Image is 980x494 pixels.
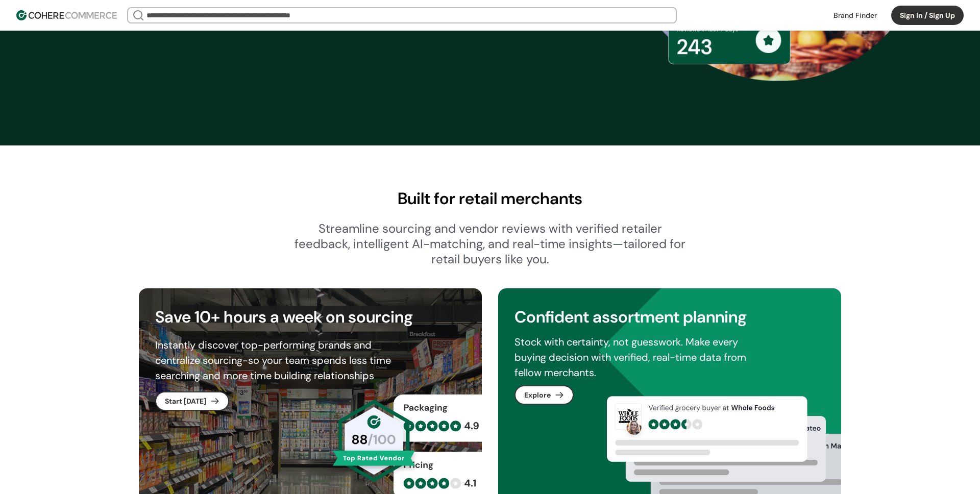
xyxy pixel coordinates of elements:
div: Stock with certainty, not guesswork. Make every buying decision with verified, real-time data fro... [514,334,768,380]
button: Start [DATE] [155,391,229,411]
img: Cohere Logo [16,10,117,20]
div: Instantly discover top-performing brands and centralize sourcing-so your team spends less time se... [155,337,408,383]
div: Confident assortment planning [514,305,825,329]
div: Built for retail merchants [139,186,841,211]
div: Streamline sourcing and vendor reviews with verified retailer feedback, intelligent AI-matching, ... [294,221,686,267]
button: Explore [514,385,574,405]
div: Save 10+ hours a week on sourcing [155,305,465,329]
button: Sign In / Sign Up [891,6,964,25]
